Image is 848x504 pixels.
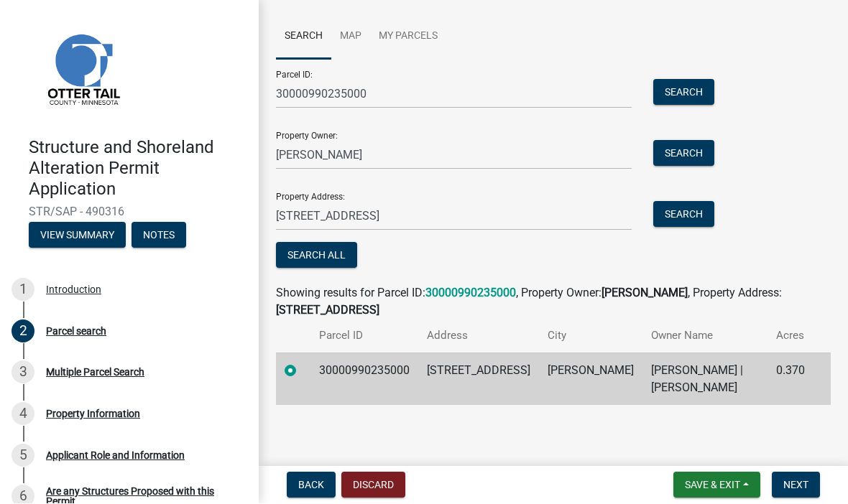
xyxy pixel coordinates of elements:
h4: Structure and Shoreland Alteration Permit Application [29,138,247,200]
button: Search All [276,243,357,269]
div: Parcel search [46,327,106,337]
button: Next [772,472,820,498]
button: Save & Exit [673,472,760,498]
td: [PERSON_NAME] [539,353,642,406]
button: View Summary [29,223,126,248]
span: STR/SAP - 490316 [29,205,230,219]
wm-modal-confirm: Summary [29,231,126,243]
div: 5 [11,444,34,467]
div: 3 [11,361,34,384]
button: Search [653,202,714,228]
th: City [539,319,642,353]
th: Owner Name [642,319,768,353]
th: Parcel ID [310,319,418,353]
button: Back [287,472,336,498]
button: Notes [132,223,186,248]
div: 1 [11,279,34,302]
td: 0.370 [768,353,814,406]
a: Search [276,14,331,60]
strong: [PERSON_NAME] [602,286,688,300]
div: Showing results for Parcel ID: , Property Owner: , Property Address: [276,285,831,319]
button: Search [653,80,714,106]
span: Next [783,480,808,491]
button: Discard [341,472,405,498]
td: [PERSON_NAME] | [PERSON_NAME] [642,353,768,406]
th: Acres [768,319,814,353]
th: Address [418,319,539,353]
a: My Parcels [370,14,446,60]
div: Applicant Role and Information [46,451,185,461]
wm-modal-confirm: Notes [132,231,186,243]
td: 30000990235000 [310,353,418,406]
span: Save & Exit [685,480,740,491]
span: Back [298,480,324,491]
td: [STREET_ADDRESS] [418,353,539,406]
button: Search [653,141,714,167]
div: Introduction [46,285,101,295]
div: 4 [11,403,34,426]
div: Property Information [46,409,140,419]
div: 2 [11,320,34,343]
strong: [STREET_ADDRESS] [276,304,379,317]
img: Otter Tail County, Minnesota [29,15,137,123]
a: 30000990235000 [425,286,516,300]
a: Map [331,14,370,60]
div: Multiple Parcel Search [46,368,144,378]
